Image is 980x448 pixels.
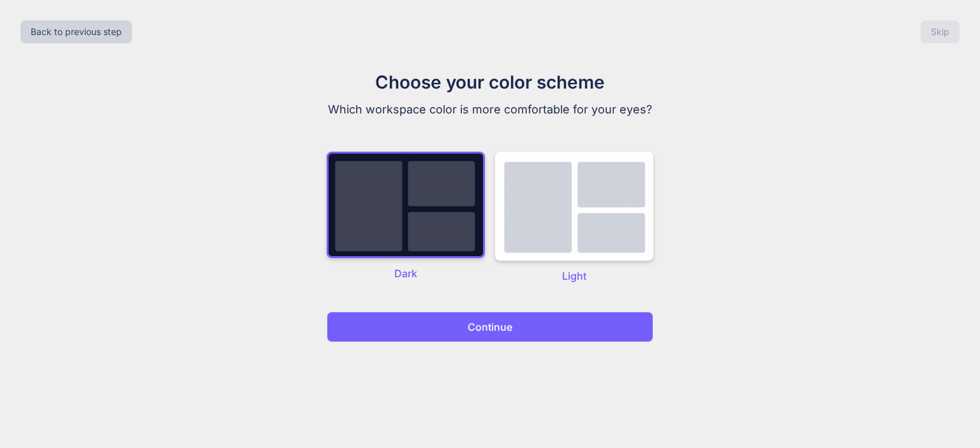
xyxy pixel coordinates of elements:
p: Light [495,268,653,284]
h1: Choose your color scheme [276,69,704,96]
p: Which workspace color is more comfortable for your eyes? [276,101,704,119]
p: Dark [327,266,485,281]
button: Continue [327,312,653,342]
button: Skip [921,20,960,43]
img: dark [327,152,485,258]
button: Back to previous step [20,20,132,43]
img: dark [495,152,653,261]
p: Continue [468,319,512,335]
